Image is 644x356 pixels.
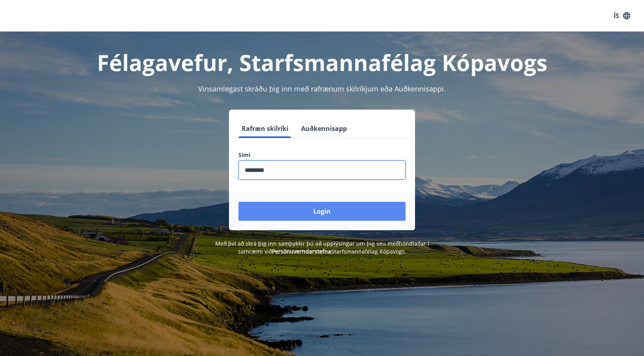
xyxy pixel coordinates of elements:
span: Vinsamlegast skráðu þig inn með rafrænum skilríkjum eða Auðkennisappi. [198,84,446,93]
button: Auðkennisapp [298,119,350,138]
button: ÍS [609,9,635,23]
h1: Félagavefur, Starfsmannafélag Kópavogs [48,47,596,77]
label: Sími [238,151,406,159]
a: Persónuverndarstefna [272,248,331,255]
button: Rafræn skilríki [238,119,292,138]
span: Með því að skrá þig inn samþykkir þú að upplýsingar um þig séu meðhöndlaðar í samræmi við Starfsm... [215,240,429,255]
button: Login [238,202,406,221]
